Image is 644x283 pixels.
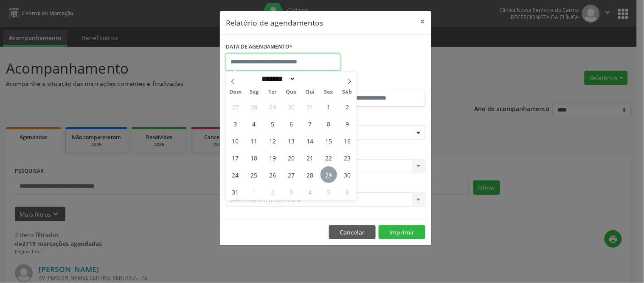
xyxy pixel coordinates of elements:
[246,98,262,115] span: Julho 28, 2025
[227,149,244,166] span: Agosto 17, 2025
[301,89,319,95] span: Qui
[283,115,300,132] span: Agosto 6, 2025
[328,77,425,90] label: ATÉ
[283,132,300,149] span: Agosto 13, 2025
[259,74,296,83] select: Month
[302,166,318,183] span: Agosto 28, 2025
[339,183,356,200] span: Setembro 6, 2025
[227,166,244,183] span: Agosto 24, 2025
[321,149,337,166] span: Agosto 22, 2025
[338,89,357,95] span: Sáb
[283,166,300,183] span: Agosto 27, 2025
[321,115,337,132] span: Agosto 8, 2025
[321,98,337,115] span: Agosto 1, 2025
[226,40,292,54] label: DATA DE AGENDAMENTO
[302,183,318,200] span: Setembro 4, 2025
[302,98,318,115] span: Julho 31, 2025
[339,115,356,132] span: Agosto 9, 2025
[264,98,281,115] span: Julho 29, 2025
[226,89,245,95] span: Dom
[414,11,431,32] button: Close
[227,98,244,115] span: Julho 27, 2025
[339,98,356,115] span: Agosto 2, 2025
[321,132,337,149] span: Agosto 15, 2025
[226,17,323,28] h5: Relatório de agendamentos
[329,225,376,240] button: Cancelar
[263,89,282,95] span: Ter
[264,132,281,149] span: Agosto 12, 2025
[319,89,338,95] span: Sex
[302,115,318,132] span: Agosto 7, 2025
[302,149,318,166] span: Agosto 21, 2025
[227,183,244,200] span: Agosto 31, 2025
[339,132,356,149] span: Agosto 16, 2025
[264,183,281,200] span: Setembro 2, 2025
[246,149,262,166] span: Agosto 18, 2025
[246,132,262,149] span: Agosto 11, 2025
[339,149,356,166] span: Agosto 23, 2025
[302,132,318,149] span: Agosto 14, 2025
[282,89,301,95] span: Qua
[264,166,281,183] span: Agosto 26, 2025
[227,132,244,149] span: Agosto 10, 2025
[339,166,356,183] span: Agosto 30, 2025
[264,115,281,132] span: Agosto 5, 2025
[283,183,300,200] span: Setembro 3, 2025
[264,149,281,166] span: Agosto 19, 2025
[245,89,263,95] span: Seg
[296,74,324,83] input: Year
[246,166,262,183] span: Agosto 25, 2025
[321,166,337,183] span: Agosto 29, 2025
[283,149,300,166] span: Agosto 20, 2025
[283,98,300,115] span: Julho 30, 2025
[246,183,262,200] span: Setembro 1, 2025
[321,183,337,200] span: Setembro 5, 2025
[379,225,425,240] button: Imprimir
[246,115,262,132] span: Agosto 4, 2025
[227,115,244,132] span: Agosto 3, 2025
